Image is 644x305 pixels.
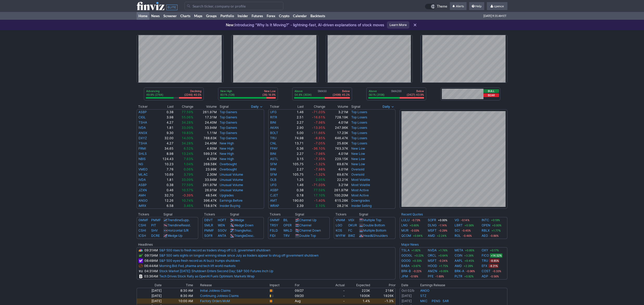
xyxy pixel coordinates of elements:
[194,125,217,130] td: 33.94M
[482,258,488,263] a: TRU
[336,228,342,232] a: KOS
[299,223,311,227] a: Channel
[220,188,243,192] a: Unusual Volume
[155,115,174,120] td: 3.98
[291,12,309,20] a: Calendar
[494,4,504,8] span: cpence
[455,274,462,279] a: PLTR
[220,173,243,176] a: Unusual Volume
[159,274,254,278] a: Tech Drives Stock Rally as OpenAI Fuels Optimism: Markets Wrap
[262,89,276,93] p: New Low
[138,152,147,156] a: SHLS
[428,253,436,258] a: ORCL
[234,223,253,227] a: Wedge Down
[159,269,273,273] a: Stock Market [DATE]: Shutdown Enters Second Day; S&P 500 Futures Inch Up
[351,199,370,202] a: Downgrades
[363,228,386,232] a: Multiple Bottom
[326,130,348,136] td: 17.23K
[204,234,213,238] a: SOFR
[351,167,364,171] a: Oversold
[401,253,412,258] a: GOOGL
[351,131,367,135] a: Top Losers
[286,120,304,125] td: 2.27
[246,228,252,232] span: Asc.
[351,204,372,208] a: Insider Selling
[270,110,277,114] a: UFG
[401,228,409,233] a: MUR
[401,223,408,228] a: LNG
[326,136,348,141] td: 646.47K
[401,248,410,253] a: TSLA
[226,22,384,28] p: Introducing “Why Is It Moving?” - lightning-fast, AI-driven explanations of stock moves
[351,136,367,140] a: Top Losers
[286,109,304,115] td: 1.46
[351,152,365,156] a: New Low
[455,258,463,263] a: AAPL
[138,178,146,182] a: IVDA
[220,183,243,187] a: Unusual Volume
[401,258,411,263] a: GOOG
[286,151,304,156] td: 2.27
[155,151,174,156] td: 8.98
[294,89,350,97] div: SMA50
[220,152,234,156] a: New High
[482,253,489,258] a: FICO
[138,183,147,187] a: ASBP
[482,228,490,233] a: RBLX
[326,125,348,130] td: 247.96K
[326,109,348,115] td: 3.21M
[437,4,447,9] span: Theme
[246,234,254,238] span: Desc.
[182,126,193,130] span: 33.09%
[194,146,217,151] td: 4.60M
[363,223,385,227] a: Double Bottom
[283,218,288,222] a: BIL
[283,223,292,227] a: OPER
[369,93,385,97] p: 56.1% (3106)
[138,162,143,166] a: NG
[432,299,440,303] a: PENG
[218,223,225,227] a: WEN
[204,218,213,222] a: DBVT
[455,218,459,223] a: VG
[336,218,345,222] a: VNAM
[326,141,348,146] td: 25.60K
[455,248,463,253] a: META
[270,157,278,161] a: ASTL
[220,204,240,208] a: Insider Buying
[351,120,367,124] a: Top Losers
[270,228,278,232] a: FSLD
[401,269,411,274] a: BRK-B
[420,289,429,293] a: ANGO
[174,104,194,109] th: Change
[200,299,230,303] a: Factory Orders MoM
[138,167,148,171] a: VMEO
[286,146,304,151] td: 0.36
[295,93,312,97] p: 54.8% (3034)
[204,12,219,20] a: Groups
[168,228,189,232] a: Horizontal S/R
[348,228,352,232] a: FC
[428,228,437,233] a: MSFT
[299,234,316,238] a: Double Top
[348,218,354,222] a: VIGI
[407,89,424,93] p: Below
[428,218,436,223] a: SOFR
[220,120,237,124] a: Top Gainers
[299,218,316,222] a: Channel Up
[428,263,437,269] a: HOOD
[194,109,217,115] td: 261.97M
[450,2,467,10] a: Alerts
[336,223,342,227] a: LGO
[428,223,437,228] a: DLNG
[262,93,276,97] p: (26) 16.9%
[218,234,226,238] a: ANTA
[401,233,411,238] a: QCOM
[483,89,499,93] button: Bull
[138,131,147,135] a: ANGX
[314,120,325,124] span: -7.98%
[348,234,355,238] a: BWZ
[138,115,146,119] a: CIGL
[270,183,277,187] a: UFG
[482,233,488,238] a: AEO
